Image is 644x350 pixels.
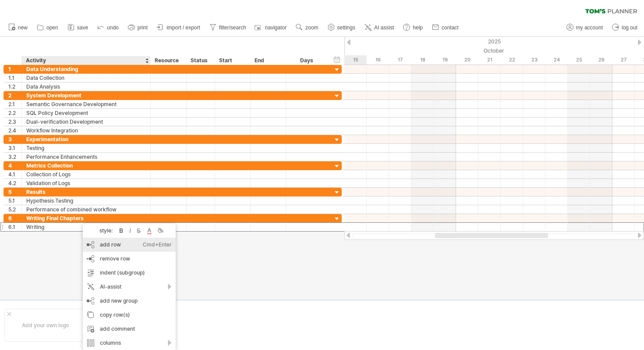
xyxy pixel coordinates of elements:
[83,238,176,252] div: add row
[265,25,287,31] span: navigator
[83,322,176,336] div: add comment
[8,188,21,196] div: 5
[8,126,21,135] div: 2.4
[8,91,21,100] div: 2
[26,109,146,117] div: SQL Policy Development
[26,153,146,161] div: Performance Enhancements
[26,188,146,196] div: Results
[219,56,245,65] div: Start
[35,22,61,33] a: open
[8,196,21,205] div: 5.1
[430,22,461,33] a: contact
[8,170,21,179] div: 4.1
[26,196,146,205] div: Hypothesis Testing
[26,161,146,170] div: Metrics Collection
[8,74,21,82] div: 1.1
[8,82,21,91] div: 1.2
[8,205,21,214] div: 5.2
[413,25,423,31] span: help
[26,91,146,100] div: System Development
[367,55,389,64] div: Thursday, 16 October 2025
[107,25,119,31] span: undo
[568,55,590,64] div: Saturday, 25 October 2025
[523,55,545,64] div: Thursday, 23 October 2025
[8,65,21,73] div: 1
[374,25,394,31] span: AI assist
[8,153,21,161] div: 3.2
[138,25,148,31] span: print
[26,135,146,143] div: Experimentation
[326,22,358,33] a: settings
[26,56,145,65] div: Activity
[86,227,117,234] div: style:
[253,22,289,33] a: navigator
[501,55,523,64] div: Wednesday, 22 October 2025
[401,22,425,33] a: help
[146,319,219,327] div: ....
[286,56,327,65] div: Days
[478,55,501,64] div: Tuesday, 21 October 2025
[26,144,146,152] div: Testing
[564,22,605,33] a: my account
[155,22,203,33] a: import / export
[255,56,281,65] div: End
[126,22,150,33] a: print
[590,55,612,64] div: Sunday, 26 October 2025
[8,109,21,117] div: 2.2
[8,161,21,170] div: 4
[26,223,146,231] div: Writing
[545,55,568,64] div: Friday, 24 October 2025
[8,179,21,187] div: 4.2
[4,309,86,342] div: Add your own logo
[344,55,367,64] div: Wednesday, 15 October 2025
[8,118,21,126] div: 2.3
[26,205,146,214] div: Performance of combined workflow
[100,255,130,262] span: remove row
[146,308,219,316] div: ....
[622,25,637,31] span: log out
[83,294,176,308] div: add new group
[143,238,172,252] div: Cmd+Enter
[26,126,146,135] div: Workflow Integration
[337,25,355,31] span: settings
[219,25,246,31] span: filter/search
[8,135,21,143] div: 3
[26,170,146,179] div: Collection of Logs
[26,214,146,222] div: Writing Final Chapters
[155,56,181,65] div: Resource
[389,55,411,64] div: Friday, 17 October 2025
[26,65,146,73] div: Data Understanding
[8,223,21,231] div: 6.1
[8,144,21,152] div: 3.1
[77,25,88,31] span: save
[65,22,91,33] a: save
[26,100,146,108] div: Semantic Governance Development
[146,330,219,338] div: ....
[6,22,30,33] a: new
[95,22,121,33] a: undo
[26,82,146,91] div: Data Analysis
[442,25,459,31] span: contact
[434,55,456,64] div: Sunday, 19 October 2025
[207,22,249,33] a: filter/search
[576,25,603,31] span: my account
[305,25,318,31] span: zoom
[191,56,210,65] div: Status
[26,118,146,126] div: Dual-verification Development
[456,55,478,64] div: Monday, 20 October 2025
[166,25,200,31] span: import / export
[610,22,640,33] a: log out
[83,336,176,350] div: columns
[46,25,58,31] span: open
[294,22,321,33] a: zoom
[411,55,434,64] div: Saturday, 18 October 2025
[83,266,176,280] div: indent (subgroup)
[83,308,176,322] div: copy row(s)
[362,22,396,33] a: AI assist
[8,100,21,108] div: 2.1
[83,280,176,294] div: AI-assist
[18,25,28,31] span: new
[612,55,635,64] div: Monday, 27 October 2025
[26,179,146,187] div: Validation of Logs
[8,214,21,222] div: 6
